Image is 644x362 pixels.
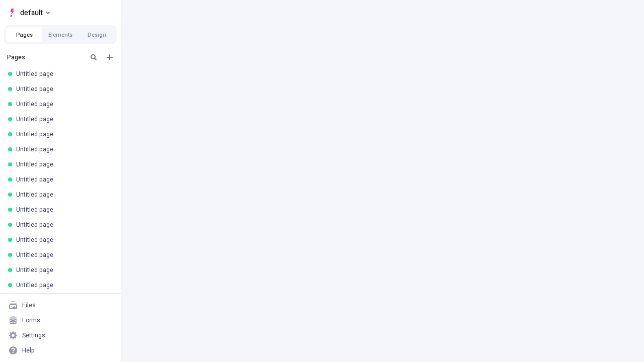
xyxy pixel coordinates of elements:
div: Untitled page [16,145,109,153]
div: Forms [22,316,40,324]
div: Untitled page [16,100,109,108]
div: Untitled page [16,130,109,138]
div: Pages [7,53,84,61]
div: Untitled page [16,251,109,259]
div: Help [22,346,35,354]
button: Elements [42,27,78,42]
div: Settings [22,331,45,339]
div: Untitled page [16,221,109,229]
div: Untitled page [16,160,109,168]
button: Select site [4,5,54,20]
div: Untitled page [16,266,109,274]
button: Pages [6,27,42,42]
button: Design [78,27,115,42]
div: Untitled page [16,206,109,214]
div: Untitled page [16,85,109,93]
div: Untitled page [16,281,109,289]
div: Files [22,301,36,309]
div: Untitled page [16,70,109,78]
span: default [20,7,43,19]
div: Untitled page [16,175,109,184]
button: Add new [104,51,116,63]
div: Untitled page [16,191,109,199]
div: Untitled page [16,236,109,244]
div: Untitled page [16,115,109,123]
